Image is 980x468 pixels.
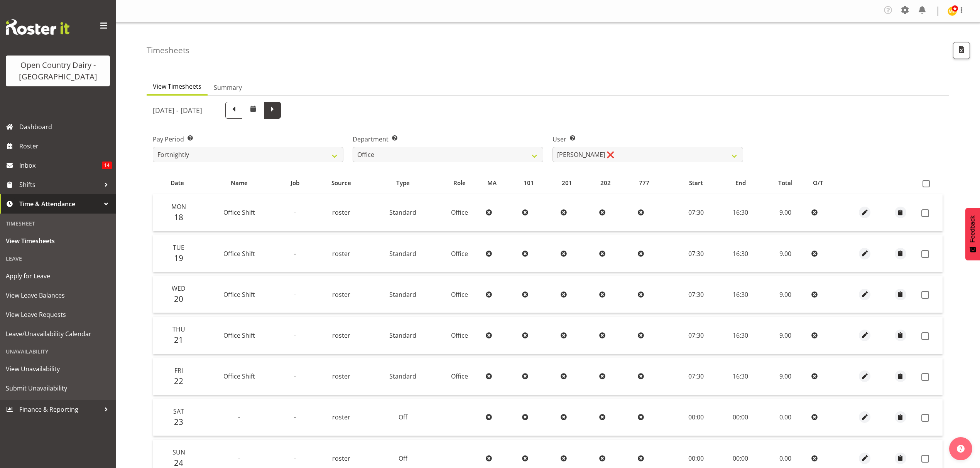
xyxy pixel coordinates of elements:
[639,178,669,187] div: 777
[294,249,296,258] span: -
[451,331,468,340] span: Office
[6,270,110,282] span: Apply for Leave
[294,372,296,380] span: -
[172,284,186,293] span: Wed
[969,215,976,242] span: Feedback
[332,413,350,421] span: roster
[294,290,296,299] span: -
[332,372,350,380] span: roster
[223,372,255,380] span: Office Shift
[719,194,762,231] td: 16:30
[370,235,436,272] td: Standard
[2,379,114,398] a: Submit Unavailability
[2,266,114,286] a: Apply for Leave
[767,178,804,187] div: Total
[451,372,468,380] span: Office
[953,42,970,59] button: Export CSV
[673,194,719,231] td: 07:30
[719,235,762,272] td: 16:30
[6,328,110,340] span: Leave/Unavailability Calendar
[174,334,183,345] span: 21
[6,309,110,320] span: View Leave Requests
[153,106,202,114] h5: [DATE] - [DATE]
[174,293,183,304] span: 20
[317,178,365,187] div: Source
[673,358,719,395] td: 07:30
[2,359,114,379] a: View Unavailability
[370,399,436,436] td: Off
[562,178,591,187] div: 201
[678,178,714,187] div: Start
[957,445,965,453] img: help-xxl-2.png
[370,276,436,313] td: Standard
[762,317,808,354] td: 9.00
[332,454,350,463] span: roster
[223,331,255,340] span: Office Shift
[174,457,183,468] span: 24
[723,178,758,187] div: End
[153,82,201,91] span: View Timesheets
[223,249,255,258] span: Office Shift
[294,208,296,217] span: -
[451,208,468,217] span: Office
[174,366,183,375] span: Fri
[173,243,184,252] span: Tue
[238,454,240,463] span: -
[6,235,110,247] span: View Timesheets
[6,290,110,301] span: View Leave Balances
[451,249,468,258] span: Office
[14,59,102,82] div: Open Country Dairy - [GEOGRAPHIC_DATA]
[171,202,186,211] span: Mon
[2,286,114,305] a: View Leave Balances
[370,317,436,354] td: Standard
[173,407,184,416] span: Sat
[441,178,478,187] div: Role
[487,178,515,187] div: MA
[370,358,436,395] td: Standard
[2,305,114,324] a: View Leave Requests
[719,276,762,313] td: 16:30
[673,235,719,272] td: 07:30
[762,399,808,436] td: 0.00
[673,317,719,354] td: 07:30
[174,253,183,263] span: 19
[6,382,110,394] span: Submit Unavailability
[374,178,432,187] div: Type
[294,413,296,421] span: -
[553,135,743,144] label: User
[153,135,343,144] label: Pay Period
[2,324,114,343] a: Leave/Unavailability Calendar
[332,290,350,299] span: roster
[172,448,185,456] span: Sun
[762,276,808,313] td: 9.00
[214,83,242,92] span: Summary
[948,7,957,16] img: milk-reception-awarua7542.jpg
[294,331,296,340] span: -
[762,194,808,231] td: 9.00
[238,413,240,421] span: -
[172,325,185,333] span: Thu
[19,160,102,171] span: Inbox
[673,276,719,313] td: 07:30
[762,235,808,272] td: 9.00
[965,208,980,260] button: Feedback - Show survey
[147,46,189,55] h4: Timesheets
[600,178,630,187] div: 202
[813,178,843,187] div: O/T
[2,343,114,359] div: Unavailability
[719,317,762,354] td: 16:30
[174,416,183,427] span: 23
[102,162,112,169] span: 14
[2,215,114,231] div: Timesheet
[719,399,762,436] td: 00:00
[6,363,110,375] span: View Unavailability
[19,198,100,210] span: Time & Attendance
[174,375,183,386] span: 22
[524,178,553,187] div: 101
[282,178,308,187] div: Job
[223,290,255,299] span: Office Shift
[19,179,100,190] span: Shifts
[451,290,468,299] span: Office
[370,194,436,231] td: Standard
[332,331,350,340] span: roster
